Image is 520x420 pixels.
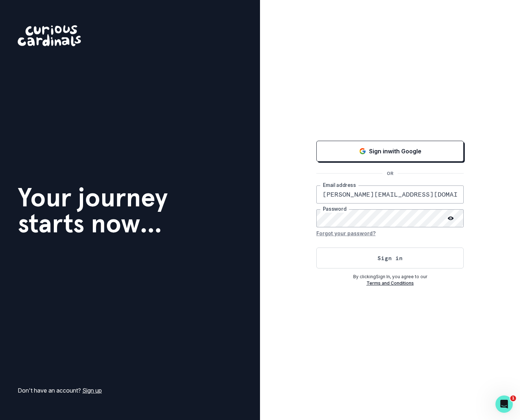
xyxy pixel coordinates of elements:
[316,141,464,162] button: Sign in with Google (GSuite)
[316,248,464,268] button: Sign in
[382,170,398,177] p: OR
[18,184,168,236] h1: Your journey starts now...
[316,274,464,280] p: By clicking Sign In , you agree to our
[82,387,102,394] a: Sign up
[367,280,414,286] a: Terms and Conditions
[316,227,376,239] button: Forgot your password?
[510,395,516,401] span: 1
[18,386,102,395] p: Don't have an account?
[369,147,421,156] p: Sign in with Google
[18,25,81,46] img: Curious Cardinals Logo
[495,395,513,413] iframe: Intercom live chat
